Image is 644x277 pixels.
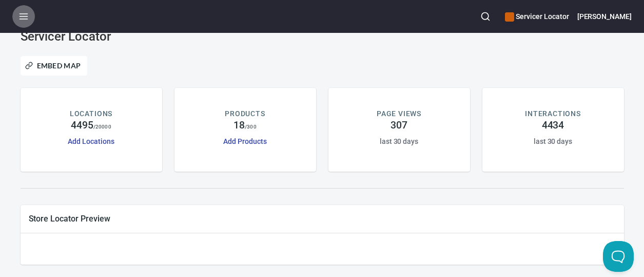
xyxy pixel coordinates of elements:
[525,108,581,119] p: INTERACTIONS
[377,108,421,119] p: PAGE VIEWS
[505,12,514,22] button: color-CE600E
[223,137,266,145] a: Add Products
[603,241,634,272] iframe: Help Scout Beacon - Open
[391,119,407,132] h4: 307
[505,11,569,22] h6: Servicer Locator
[27,60,81,72] span: Embed Map
[68,137,114,145] a: Add Locations
[474,5,497,28] button: Search
[21,29,213,44] h3: Servicer Locator
[577,11,632,22] h6: [PERSON_NAME]
[505,5,569,28] div: Manage your apps
[29,213,616,224] span: Store Locator Preview
[233,119,245,132] h4: 18
[245,123,256,131] p: / 300
[70,108,112,119] p: LOCATIONS
[21,56,88,76] button: Embed Map
[577,5,632,28] button: [PERSON_NAME]
[71,119,93,132] h4: 4495
[225,108,265,119] p: PRODUCTS
[380,136,418,147] h6: last 30 days
[534,136,572,147] h6: last 30 days
[542,119,564,132] h4: 4434
[93,123,111,131] p: / 20000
